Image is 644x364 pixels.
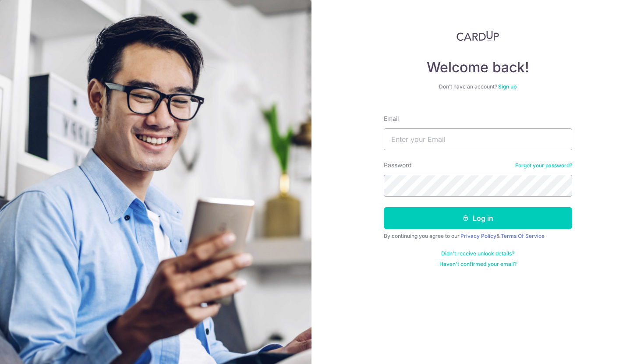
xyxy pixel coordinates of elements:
[498,83,517,90] a: Sign up
[460,233,496,239] a: Privacy Policy
[515,162,572,169] a: Forgot your password?
[501,233,545,239] a: Terms Of Service
[384,114,399,123] label: Email
[384,128,572,150] input: Enter your Email
[439,261,517,268] a: Haven't confirmed your email?
[384,83,572,90] div: Don’t have an account?
[384,161,412,170] label: Password
[456,31,499,41] img: CardUp Logo
[384,59,572,76] h4: Welcome back!
[384,233,572,240] div: By continuing you agree to our &
[384,207,572,229] button: Log in
[441,250,514,257] a: Didn't receive unlock details?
